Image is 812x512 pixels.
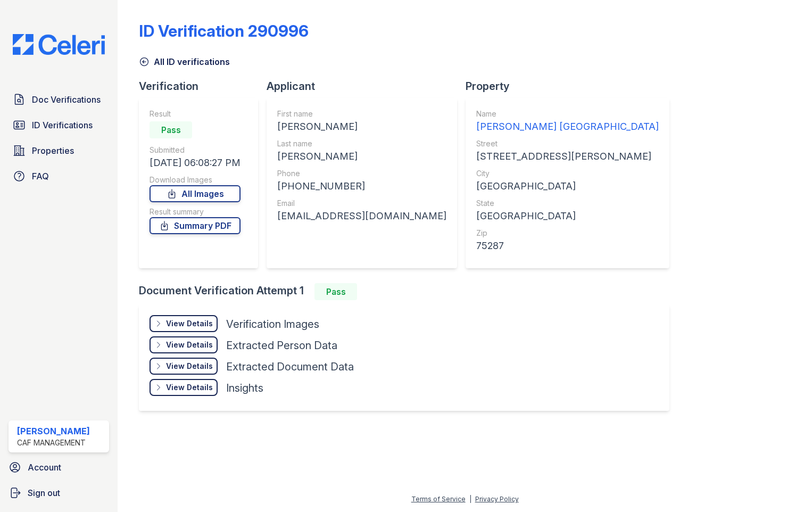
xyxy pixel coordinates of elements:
[166,318,213,329] div: View Details
[9,89,109,110] a: Doc Verifications
[476,228,659,238] div: Zip
[476,119,659,134] div: [PERSON_NAME] [GEOGRAPHIC_DATA]
[166,382,213,393] div: View Details
[767,469,801,501] iframe: chat widget
[476,198,659,209] div: State
[411,495,466,503] a: Terms of Service
[267,79,466,94] div: Applicant
[277,209,446,224] div: [EMAIL_ADDRESS][DOMAIN_NAME]
[226,338,337,353] div: Extracted Person Data
[150,155,241,170] div: [DATE] 06:08:27 PM
[9,140,109,161] a: Properties
[277,119,446,134] div: [PERSON_NAME]
[277,168,446,179] div: Phone
[139,55,230,68] a: All ID verifications
[314,283,357,300] div: Pass
[475,495,519,503] a: Privacy Policy
[277,138,446,149] div: Last name
[277,109,446,119] div: First name
[466,79,678,94] div: Property
[32,144,74,157] span: Properties
[476,109,659,119] div: Name
[150,185,241,202] a: All Images
[17,425,90,437] div: [PERSON_NAME]
[32,93,101,106] span: Doc Verifications
[476,209,659,224] div: [GEOGRAPHIC_DATA]
[4,457,113,478] a: Account
[476,238,659,253] div: 75287
[150,145,241,155] div: Submitted
[476,138,659,149] div: Street
[166,340,213,350] div: View Details
[150,217,241,234] a: Summary PDF
[150,109,241,119] div: Result
[150,121,192,138] div: Pass
[4,482,113,503] a: Sign out
[476,179,659,194] div: [GEOGRAPHIC_DATA]
[469,495,471,503] div: |
[9,166,109,187] a: FAQ
[4,34,113,55] img: CE_Logo_Blue-a8612792a0a2168367f1c8372b55b34899dd931a85d93a1a3d3e32e68fde9ad4.png
[476,149,659,164] div: [STREET_ADDRESS][PERSON_NAME]
[28,486,60,499] span: Sign out
[28,461,61,474] span: Account
[150,175,241,185] div: Download Images
[32,119,93,131] span: ID Verifications
[476,168,659,179] div: City
[17,437,90,448] div: CAF Management
[226,381,263,395] div: Insights
[139,21,309,40] div: ID Verification 290996
[9,114,109,136] a: ID Verifications
[277,179,446,194] div: [PHONE_NUMBER]
[226,359,354,374] div: Extracted Document Data
[277,198,446,209] div: Email
[150,207,241,217] div: Result summary
[476,109,659,134] a: Name [PERSON_NAME] [GEOGRAPHIC_DATA]
[139,283,678,300] div: Document Verification Attempt 1
[166,361,213,371] div: View Details
[32,170,49,183] span: FAQ
[277,149,446,164] div: [PERSON_NAME]
[226,317,319,332] div: Verification Images
[139,79,267,94] div: Verification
